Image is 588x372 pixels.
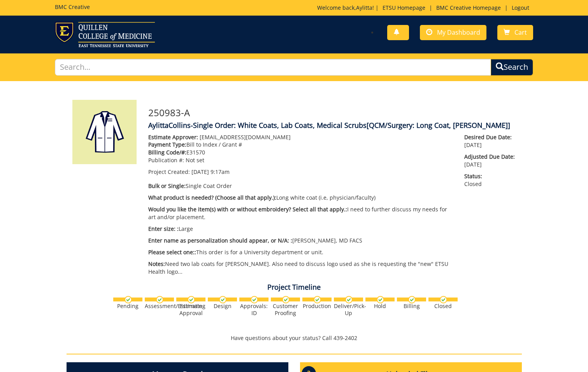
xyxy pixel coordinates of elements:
span: [DATE] 9:17am [191,168,230,175]
img: checkmark [440,296,447,303]
span: Enter name as personalization should appear, or N/A: : [148,237,292,244]
span: Estimate Approver: [148,133,198,141]
p: [PERSON_NAME], MD FACS [148,237,453,244]
span: Bulk or Single: [148,182,186,190]
span: My Dashboard [437,28,480,37]
p: [DATE] [464,133,516,149]
p: This order is for a University department or unit. [148,248,453,256]
span: Project Created: [148,168,190,175]
a: Logout [508,4,533,11]
img: checkmark [282,296,290,303]
span: Not set [186,156,204,164]
p: Need two lab coats for [PERSON_NAME]. Also need to discuss logo used as she is requesting the "ne... [148,260,453,276]
span: Would you like the item(s) with or without embroidery? Select all that apply.: [148,205,347,213]
input: Search... [55,59,491,76]
img: checkmark [156,296,163,303]
span: Billing Code/#: [148,149,186,156]
div: Closed [428,303,458,310]
img: checkmark [251,296,258,303]
a: BMC Creative Homepage [432,4,505,11]
h3: 250983-A [148,108,516,118]
img: ETSU logo [55,22,155,47]
p: I need to further discuss my needs for art and/or placement. [148,205,453,221]
span: Payment Type: [148,141,186,148]
a: My Dashboard [420,25,486,40]
img: checkmark [219,296,226,303]
img: checkmark [314,296,321,303]
p: Have questions about your status? Call 439-2402 [67,334,522,342]
p: Closed [464,172,516,188]
span: [QCM/Surgery: Long Coat, [PERSON_NAME]] [367,120,510,130]
span: Adjusted Due Date: [464,153,516,161]
p: Welcome back, ! | | | [317,4,533,12]
span: Please select one:: [148,248,196,256]
div: Deliver/Pick-Up [334,303,363,317]
img: checkmark [377,296,384,303]
button: Search [491,59,533,76]
span: Notes: [148,260,165,267]
span: Cart [514,28,527,37]
div: Design [208,303,237,310]
a: ETSU Homepage [379,4,429,11]
p: Long white coat (i.e, physician/faculty) [148,194,453,202]
div: Estimate Approval [176,303,205,317]
div: Billing [397,303,426,310]
h4: AylittaCollins-Single Order: White Coats, Lab Coats, Medical Scrubs [148,122,516,129]
a: Aylitta [356,4,372,11]
span: Status: [464,172,516,180]
div: Approvals: ID [239,303,269,317]
p: Single Coat Order [148,182,453,190]
h4: Project Timeline [67,283,522,291]
img: checkmark [408,296,416,303]
div: Assessment/Estimating [145,303,174,310]
span: What product is needed? (Choose all that apply.): [148,194,276,201]
a: Cart [497,25,533,40]
p: Bill to Index / Grant # [148,141,453,149]
div: Customer Proofing [271,303,300,317]
span: Desired Due Date: [464,133,516,141]
img: Product featured image [72,100,137,164]
p: Large [148,225,453,233]
p: E31570 [148,149,453,156]
h5: BMC Creative [55,4,90,10]
div: Production [302,303,332,310]
img: checkmark [125,296,132,303]
img: checkmark [188,296,195,303]
span: Enter size: : [148,225,179,232]
div: Pending [113,303,142,310]
p: [DATE] [464,153,516,168]
div: Hold [365,303,395,310]
span: Publication #: [148,156,184,164]
img: checkmark [345,296,353,303]
p: [EMAIL_ADDRESS][DOMAIN_NAME] [148,133,453,141]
